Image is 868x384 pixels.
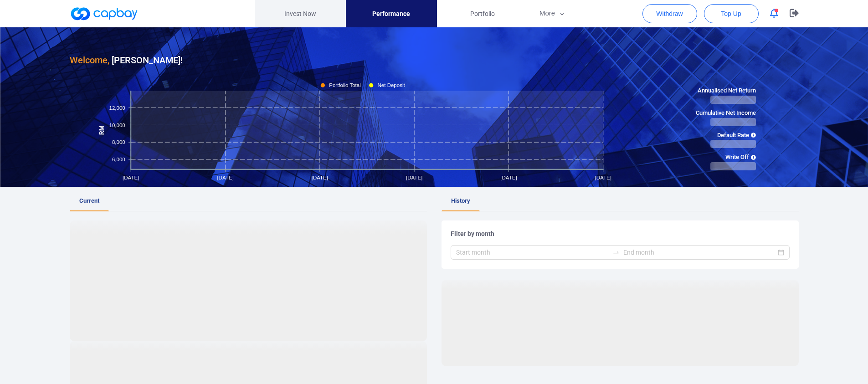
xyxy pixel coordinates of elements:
button: Top Up [704,4,759,23]
tspan: RM [98,125,105,135]
tspan: 10,000 [109,122,125,128]
tspan: Net Deposit [377,82,405,88]
span: Write Off [696,153,756,162]
span: swap-right [612,249,620,256]
tspan: 12,000 [109,105,125,110]
tspan: [DATE] [406,175,422,180]
span: Current [79,197,99,204]
tspan: [DATE] [500,175,517,180]
span: Top Up [721,9,741,18]
h5: Filter by month [451,230,790,238]
tspan: [DATE] [595,175,611,180]
tspan: 8,000 [112,139,125,145]
tspan: [DATE] [123,175,139,180]
h3: [PERSON_NAME] ! [70,53,183,67]
span: Portfolio [470,9,495,19]
tspan: [DATE] [311,175,328,180]
input: Start month [456,247,609,257]
span: History [451,197,470,204]
span: Cumulative Net Income [696,108,756,118]
tspan: Portfolio Total [329,82,361,88]
tspan: [DATE] [217,175,233,180]
tspan: 6,000 [112,157,125,162]
span: Default Rate [696,131,756,140]
input: End month [623,247,776,257]
span: Performance [372,9,410,19]
span: Annualised Net Return [696,86,756,96]
button: Withdraw [642,4,697,23]
span: Welcome, [70,55,109,66]
span: to [612,249,620,256]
